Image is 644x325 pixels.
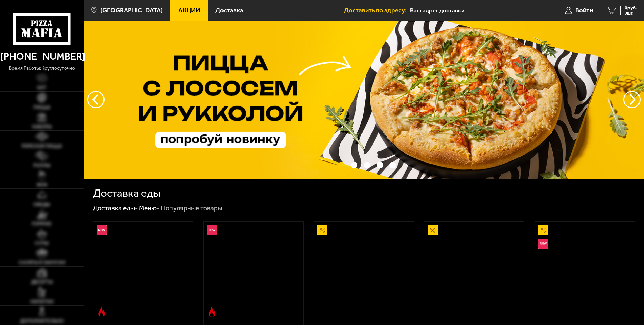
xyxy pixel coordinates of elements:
[428,225,438,235] img: Акционный
[178,7,200,14] span: Акции
[317,225,327,235] img: Акционный
[575,7,593,14] span: Войти
[424,222,524,320] a: АкционныйПепперони 25 см (толстое с сыром)
[33,163,50,168] span: Роллы
[97,307,107,317] img: Острое блюдо
[344,7,410,14] span: Доставить по адресу:
[20,319,64,324] span: Дополнительно
[32,222,52,226] span: Горячее
[538,225,548,235] img: Акционный
[32,124,52,129] span: Наборы
[19,260,65,265] span: Салаты и закуски
[338,162,345,168] button: точки переключения
[351,162,358,168] button: точки переключения
[87,91,105,108] button: следующий
[93,222,193,320] a: НовинкаОстрое блюдоРимская с креветками
[139,204,160,212] a: Меню-
[100,7,163,14] span: [GEOGRAPHIC_DATA]
[37,85,47,90] span: Хит
[207,225,217,235] img: Новинка
[377,162,383,168] button: точки переключения
[33,105,50,110] span: Пицца
[314,222,414,320] a: АкционныйАль-Шам 25 см (тонкое тесто)
[215,7,243,14] span: Доставка
[389,162,396,168] button: точки переключения
[623,91,641,108] button: предыдущий
[93,204,138,212] a: Доставка еды-
[37,183,47,187] span: WOK
[97,225,107,235] img: Новинка
[535,222,635,320] a: АкционныйНовинкаВсё включено
[35,241,49,246] span: Супы
[204,222,303,320] a: НовинкаОстрое блюдоРимская с мясным ассорти
[538,239,548,249] img: Новинка
[625,11,637,15] span: 0 шт.
[207,307,217,317] img: Острое блюдо
[364,162,370,168] button: точки переключения
[93,188,160,198] h1: Доставка еды
[410,4,539,17] input: Ваш адрес доставки
[22,144,62,149] span: Римская пицца
[625,6,637,10] span: 0 руб.
[30,299,53,304] span: Напитки
[161,204,222,212] div: Популярные товары
[31,280,53,285] span: Десерты
[33,202,50,207] span: Обеды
